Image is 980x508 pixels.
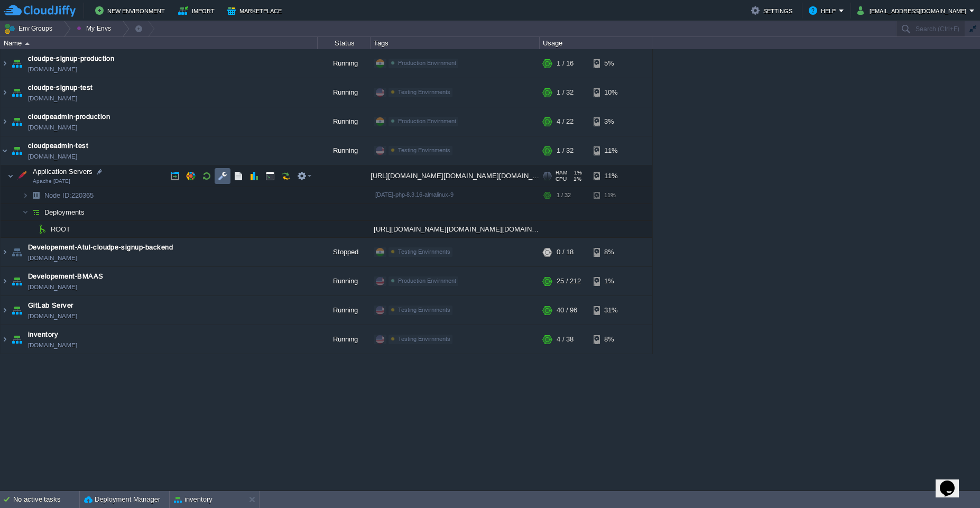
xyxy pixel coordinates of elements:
[936,466,969,497] iframe: chat widget
[28,151,77,162] a: [DOMAIN_NAME]
[227,4,285,17] button: Marketplace
[1,267,9,295] img: AMDAwAAAACH5BAEAAAAALAAAAAABAAEAAAICRAEAOw==
[28,329,58,340] a: inventory
[28,253,77,263] a: [DOMAIN_NAME]
[557,107,574,136] div: 4 / 22
[318,49,371,78] div: Running
[594,296,628,325] div: 31%
[28,311,77,321] a: [DOMAIN_NAME]
[28,242,173,253] a: Developement-Atul-cloudpe-signup-backend
[4,21,56,36] button: Env Groups
[398,89,450,95] span: Testing Envirnments
[1,107,9,136] img: AMDAwAAAACH5BAEAAAAALAAAAAABAAEAAAICRAEAOw==
[398,307,450,313] span: Testing Envirnments
[1,325,9,354] img: AMDAwAAAACH5BAEAAAAALAAAAAABAAEAAAICRAEAOw==
[35,221,50,237] img: AMDAwAAAACH5BAEAAAAALAAAAAABAAEAAAICRAEAOw==
[29,221,35,237] img: AMDAwAAAACH5BAEAAAAALAAAAAABAAEAAAICRAEAOw==
[43,191,95,200] a: Node ID:220365
[371,221,540,237] div: [URL][DOMAIN_NAME][DOMAIN_NAME][DOMAIN_NAME]
[13,491,79,508] div: No active tasks
[809,4,839,17] button: Help
[28,53,114,64] span: cloudpe-signup-production
[10,78,24,107] img: AMDAwAAAACH5BAEAAAAALAAAAAABAAEAAAICRAEAOw==
[556,176,567,182] span: CPU
[594,165,628,187] div: 11%
[318,267,371,295] div: Running
[571,170,582,176] span: 1%
[398,278,456,284] span: Production Envirnment
[174,494,212,505] button: inventory
[10,136,24,165] img: AMDAwAAAACH5BAEAAAAALAAAAAABAAEAAAICRAEAOw==
[28,112,110,122] a: cloudpeadmin-production
[22,204,29,220] img: AMDAwAAAACH5BAEAAAAALAAAAAABAAEAAAICRAEAOw==
[44,191,71,199] span: Node ID:
[28,271,104,282] span: Developement-BMAAS
[14,165,29,187] img: AMDAwAAAACH5BAEAAAAALAAAAAABAAEAAAICRAEAOw==
[28,64,77,75] a: [DOMAIN_NAME]
[32,168,94,176] a: Application ServersApache [DATE]
[398,118,456,124] span: Production Envirnment
[594,238,628,266] div: 8%
[95,4,168,17] button: New Environment
[594,78,628,107] div: 10%
[857,4,969,17] button: [EMAIL_ADDRESS][DOMAIN_NAME]
[1,78,9,107] img: AMDAwAAAACH5BAEAAAAALAAAAAABAAEAAAICRAEAOw==
[557,296,577,325] div: 40 / 96
[25,42,30,45] img: AMDAwAAAACH5BAEAAAAALAAAAAABAAEAAAICRAEAOw==
[398,147,450,153] span: Testing Envirnments
[32,167,94,176] span: Application Servers
[10,107,24,136] img: AMDAwAAAACH5BAEAAAAALAAAAAABAAEAAAICRAEAOw==
[1,49,9,78] img: AMDAwAAAACH5BAEAAAAALAAAAAABAAEAAAICRAEAOw==
[556,170,567,176] span: RAM
[318,296,371,325] div: Running
[28,122,77,133] a: [DOMAIN_NAME]
[318,107,371,136] div: Running
[28,300,73,311] a: GitLab Server
[43,191,95,200] span: 220365
[557,238,574,266] div: 0 / 18
[29,204,43,220] img: AMDAwAAAACH5BAEAAAAALAAAAAABAAEAAAICRAEAOw==
[22,187,29,204] img: AMDAwAAAACH5BAEAAAAALAAAAAABAAEAAAICRAEAOw==
[28,93,77,104] a: [DOMAIN_NAME]
[28,82,93,93] a: cloudpe-signup-test
[318,325,371,354] div: Running
[751,4,796,17] button: Settings
[50,225,72,234] a: ROOT
[594,107,628,136] div: 3%
[10,238,24,266] img: AMDAwAAAACH5BAEAAAAALAAAAAABAAEAAAICRAEAOw==
[28,141,88,151] a: cloudpeadmin-test
[594,325,628,354] div: 8%
[28,282,77,292] a: [DOMAIN_NAME]
[43,208,86,217] a: Deployments
[29,187,43,204] img: AMDAwAAAACH5BAEAAAAALAAAAAABAAEAAAICRAEAOw==
[10,267,24,295] img: AMDAwAAAACH5BAEAAAAALAAAAAABAAEAAAICRAEAOw==
[594,267,628,295] div: 1%
[77,21,114,36] button: My Envs
[1,238,9,266] img: AMDAwAAAACH5BAEAAAAALAAAAAABAAEAAAICRAEAOw==
[1,37,317,49] div: Name
[178,4,218,17] button: Import
[318,238,371,266] div: Stopped
[371,37,539,49] div: Tags
[571,176,581,182] span: 1%
[4,4,76,17] img: CloudJiffy
[10,325,24,354] img: AMDAwAAAACH5BAEAAAAALAAAAAABAAEAAAICRAEAOw==
[557,49,574,78] div: 1 / 16
[540,37,652,49] div: Usage
[318,37,370,49] div: Status
[594,136,628,165] div: 11%
[318,78,371,107] div: Running
[28,340,77,350] a: [DOMAIN_NAME]
[10,296,24,325] img: AMDAwAAAACH5BAEAAAAALAAAAAABAAEAAAICRAEAOw==
[318,136,371,165] div: Running
[594,49,628,78] div: 5%
[557,267,581,295] div: 25 / 212
[398,248,450,255] span: Testing Envirnments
